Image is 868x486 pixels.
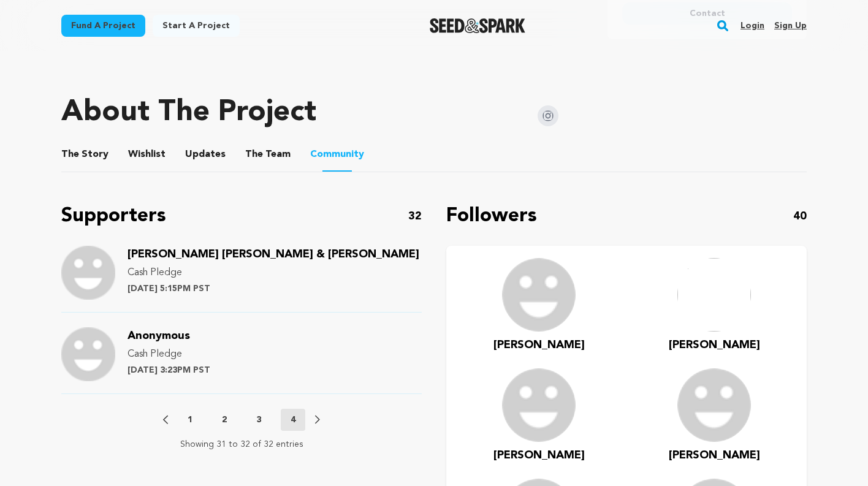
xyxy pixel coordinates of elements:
p: Showing 31 to 32 of 32 entries [180,438,303,450]
span: The [245,147,263,162]
button: 2 [212,414,237,426]
a: Anonymous [128,332,190,341]
span: Anonymous [128,330,190,341]
span: Community [310,147,364,162]
img: Support Image [61,246,115,300]
a: [PERSON_NAME] [493,336,585,354]
p: Supporters [61,202,166,231]
span: [PERSON_NAME] [493,450,585,461]
span: [PERSON_NAME] [PERSON_NAME] & [PERSON_NAME] [128,249,419,260]
p: Followers [446,202,537,231]
span: [PERSON_NAME] [669,450,760,461]
img: user.png [502,258,576,332]
h1: About The Project [61,98,316,127]
p: Cash Pledge [128,347,210,362]
p: 3 [256,414,261,426]
p: Cash Pledge [128,265,419,280]
img: ACg8ocKtJD1q_FlSvV6JLR5nTgBvtWIVRMcPm9jvGwSpogufNZRrng=s96-c [677,258,751,332]
span: Updates [185,147,226,162]
p: 40 [793,208,807,225]
p: 4 [291,414,295,426]
img: user.png [502,368,576,442]
a: [PERSON_NAME] [493,447,585,464]
a: Fund a project [61,15,145,37]
img: Seed&Spark Instagram Icon [538,105,558,126]
a: Seed&Spark Homepage [430,18,526,33]
img: Support Image [61,327,115,381]
button: 1 [178,414,202,426]
p: [DATE] 5:15PM PST [128,283,419,295]
button: 3 [246,414,271,426]
img: user.png [677,368,751,442]
span: The [61,147,79,162]
button: 4 [281,409,305,431]
p: 2 [222,414,227,426]
p: [DATE] 3:23PM PST [128,364,210,376]
p: 32 [408,208,422,225]
span: [PERSON_NAME] [669,340,760,351]
span: Story [61,147,108,162]
p: 1 [188,414,192,426]
img: Seed&Spark Logo Dark Mode [430,18,526,33]
a: [PERSON_NAME] [669,447,760,464]
span: Wishlist [128,147,166,162]
a: Sign up [774,16,807,36]
a: Login [740,16,764,36]
span: Team [245,147,291,162]
a: Start a project [153,15,240,37]
span: [PERSON_NAME] [493,340,585,351]
a: [PERSON_NAME] [669,336,760,354]
a: [PERSON_NAME] [PERSON_NAME] & [PERSON_NAME] [128,250,419,260]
